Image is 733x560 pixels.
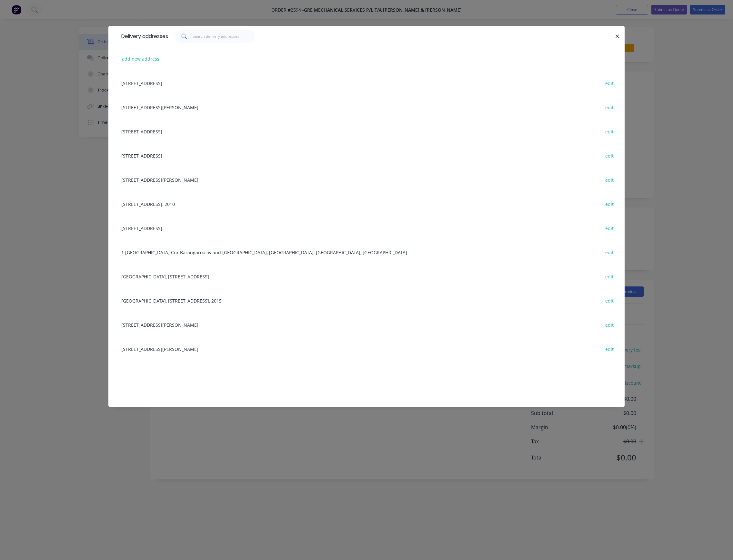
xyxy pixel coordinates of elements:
[602,344,617,353] button: edit
[118,288,615,313] div: [GEOGRAPHIC_DATA], [STREET_ADDRESS], 2015
[602,296,617,305] button: edit
[118,313,615,337] div: [STREET_ADDRESS][PERSON_NAME]
[602,79,617,87] button: edit
[602,103,617,111] button: edit
[118,168,615,192] div: [STREET_ADDRESS][PERSON_NAME]
[118,119,615,143] div: [STREET_ADDRESS]
[602,320,617,329] button: edit
[119,54,163,63] button: add new address
[193,30,256,43] input: Search delivery addresses...
[118,95,615,119] div: [STREET_ADDRESS][PERSON_NAME]
[602,248,617,256] button: edit
[118,240,615,264] div: 1 [GEOGRAPHIC_DATA] Cnr Barangaroo av and [GEOGRAPHIC_DATA], [GEOGRAPHIC_DATA], [GEOGRAPHIC_DATA]...
[118,143,615,168] div: [STREET_ADDRESS]
[602,272,617,281] button: edit
[602,175,617,184] button: edit
[118,337,615,361] div: [STREET_ADDRESS][PERSON_NAME]
[602,127,617,136] button: edit
[118,71,615,95] div: [STREET_ADDRESS]
[602,199,617,208] button: edit
[118,192,615,216] div: [STREET_ADDRESS], 2010
[602,151,617,160] button: edit
[118,216,615,240] div: [STREET_ADDRESS]
[118,264,615,288] div: [GEOGRAPHIC_DATA], [STREET_ADDRESS]
[602,224,617,232] button: edit
[118,26,168,47] div: Delivery addresses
